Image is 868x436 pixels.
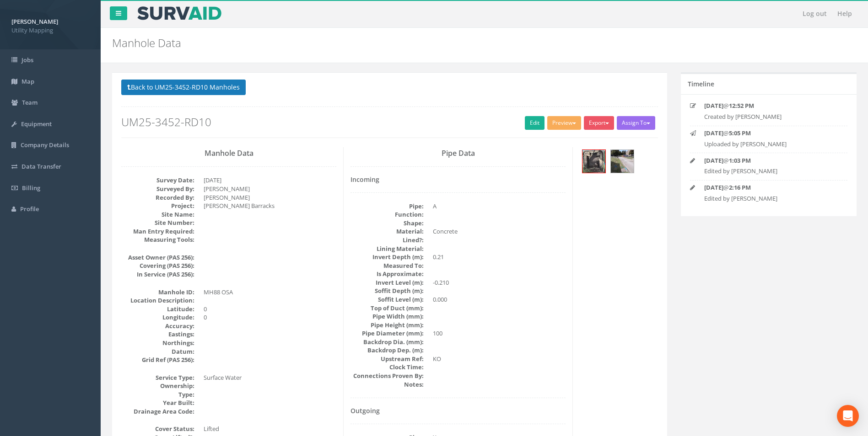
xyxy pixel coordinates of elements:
dt: Pipe Width (mm): [350,312,424,321]
dt: Type: [121,390,194,399]
p: Edited by [PERSON_NAME] [704,194,833,203]
dt: Accuracy: [121,322,194,330]
img: f6f7d319-8743-05ef-6a23-9a70a198eef8_2a4a0168-a75c-0f3f-3ffb-8c8942b470f9_thumb.jpg [582,150,605,173]
dt: Backdrop Dep. (m): [350,346,424,355]
dt: Soffit Depth (m): [350,287,424,295]
dt: Ownership: [121,382,194,390]
dt: Survey Date: [121,176,194,185]
dt: In Service (PAS 256): [121,270,194,279]
dt: Backdrop Dia. (mm): [350,338,424,346]
strong: [DATE] [704,183,723,191]
h3: Pipe Data [350,149,566,158]
h3: Manhole Data [121,149,336,158]
dt: Grid Ref (PAS 256): [121,356,194,364]
div: Open Intercom Messenger [837,405,859,427]
p: Created by [PERSON_NAME] [704,112,833,121]
dt: Service Type: [121,373,194,382]
dd: Concrete [433,227,566,236]
dd: Surface Water [204,373,336,382]
dt: Surveyed By: [121,185,194,193]
dd: 0 [204,305,336,314]
dd: 0 [204,313,336,322]
dt: Is Approximate: [350,270,424,278]
dd: KO [433,355,566,363]
span: Team [22,98,38,106]
dt: Measuring Tools: [121,235,194,244]
dt: Latitude: [121,305,194,314]
strong: [DATE] [704,129,723,137]
strong: [DATE] [704,156,723,165]
dt: Datum: [121,347,194,356]
img: f6f7d319-8743-05ef-6a23-9a70a198eef8_28eae27b-9595-e4c2-dd2c-c3a15b887141_thumb.jpg [611,150,634,173]
dt: Connections Proven By: [350,372,424,380]
dt: Invert Level (m): [350,278,424,287]
dt: Clock Time: [350,363,424,372]
p: Uploaded by [PERSON_NAME] [704,140,833,149]
dt: Function: [350,210,424,219]
dt: Pipe Height (mm): [350,321,424,330]
dd: A [433,202,566,211]
dd: 0.000 [433,295,566,304]
span: Equipment [21,120,52,128]
dt: Measured To: [350,261,424,270]
span: Data Transfer [22,162,61,170]
strong: 5:05 PM [729,129,751,137]
dt: Lining Material: [350,245,424,253]
p: @ [704,183,833,192]
strong: 1:03 PM [729,156,751,165]
span: Billing [22,184,40,192]
strong: 2:16 PM [729,183,751,191]
button: Export [584,116,614,130]
h2: UM25-3452-RD10 [121,116,658,128]
h4: Outgoing [350,407,566,414]
dd: -0.210 [433,278,566,287]
span: Profile [20,205,39,213]
p: @ [704,156,833,165]
dd: Lifted [204,425,336,433]
dt: Northings: [121,339,194,347]
dt: Man Entry Required: [121,227,194,236]
dt: Project: [121,202,194,210]
dt: Recorded By: [121,193,194,202]
dt: Site Name: [121,210,194,219]
dd: [PERSON_NAME] Barracks [204,202,336,210]
dd: 0.21 [433,253,566,261]
button: Back to UM25-3452-RD10 Manholes [121,80,246,95]
strong: [PERSON_NAME] [11,17,58,26]
p: Edited by [PERSON_NAME] [704,167,833,175]
dd: [PERSON_NAME] [204,193,336,202]
dt: Lined?: [350,236,424,245]
dd: [PERSON_NAME] [204,185,336,193]
dt: Pipe: [350,202,424,211]
button: Preview [547,116,581,130]
dt: Cover Status: [121,425,194,433]
dt: Pipe Diameter (mm): [350,329,424,338]
button: Assign To [617,116,655,130]
dt: Top of Duct (mm): [350,304,424,313]
dd: [DATE] [204,176,336,185]
span: Company Details [21,141,69,149]
dt: Eastings: [121,330,194,339]
dt: Material: [350,227,424,236]
dt: Location Description: [121,296,194,305]
dt: Year Built: [121,399,194,407]
dt: Site Number: [121,218,194,227]
span: Jobs [22,56,33,64]
dd: MH88 OSA [204,288,336,297]
h4: Incoming [350,176,566,183]
strong: 12:52 PM [729,101,754,110]
strong: [DATE] [704,101,723,110]
dt: Asset Owner (PAS 256): [121,253,194,262]
p: @ [704,129,833,138]
h2: Manhole Data [112,37,730,49]
h5: Timeline [688,80,714,87]
dt: Upstream Ref: [350,355,424,363]
dt: Manhole ID: [121,288,194,297]
p: @ [704,101,833,110]
dt: Soffit Level (m): [350,295,424,304]
dd: 100 [433,329,566,338]
dt: Invert Depth (m): [350,253,424,261]
dt: Longitude: [121,313,194,322]
dt: Drainage Area Code: [121,407,194,416]
span: Map [22,77,34,85]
